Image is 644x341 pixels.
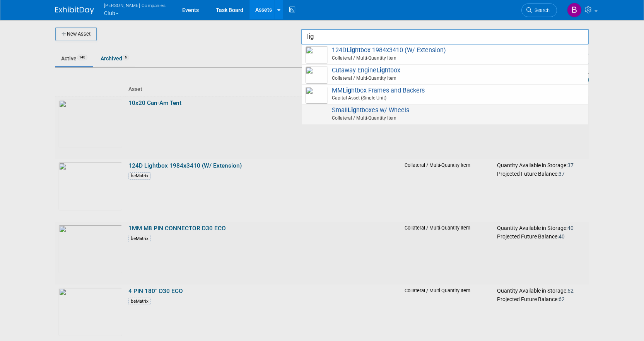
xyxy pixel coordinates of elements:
[348,106,356,114] strong: Lig
[308,115,584,122] span: Collateral / Multi-Quantity Item
[532,7,550,13] span: Search
[376,67,385,74] strong: Lig
[301,29,589,45] input: search assets
[343,87,351,94] strong: Lig
[347,46,355,54] strong: Lig
[55,7,94,14] img: ExhibitDay
[306,106,584,122] span: Small htboxes w/ Wheels
[567,3,582,17] img: Barbara Brzezinska
[308,55,584,62] span: Collateral / Multi-Quantity Item
[104,1,166,9] span: [PERSON_NAME] Companies
[308,75,584,82] span: Collateral / Multi-Quantity Item
[306,46,584,62] span: 124D htbox 1984x3410 (W/ Extension)
[308,94,584,101] span: Capital Asset (Single-Unit)
[521,3,557,17] a: Search
[306,87,584,103] span: MM htbox Frames and Backers
[306,67,584,82] span: Cutaway Engine htbox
